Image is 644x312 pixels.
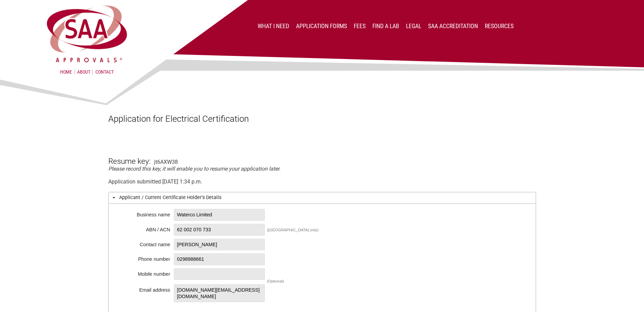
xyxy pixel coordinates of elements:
[119,210,170,217] div: Business name
[174,209,265,221] span: Waterco Limited
[60,69,72,75] a: Home
[119,269,170,276] div: Mobile number
[45,4,129,64] img: SAA Approvals
[485,23,514,30] a: Resources
[267,228,318,232] div: ([GEOGRAPHIC_DATA] only)
[296,23,347,30] a: Application Forms
[258,23,289,30] a: What I Need
[119,240,170,247] div: Contact name
[406,23,421,30] a: Legal
[174,253,265,265] span: 0298988661
[354,23,366,30] a: Fees
[108,114,536,124] h1: Application for Electrical Certification
[154,159,178,165] div: jt6AXW38
[95,69,114,75] a: Contact
[119,285,170,292] div: Email address
[108,192,536,204] h3: Applicant / Current Certificate Holder’s Details
[108,178,536,185] div: Application submitted [DATE] 1:34 p.m.
[267,279,284,283] div: (Optional)
[174,239,265,251] span: [PERSON_NAME]
[119,254,170,261] div: Phone number
[428,23,478,30] a: SAA Accreditation
[108,165,280,172] em: Please record this key, it will enable you to resume your application later.
[372,23,399,30] a: Find a lab
[119,225,170,232] div: ABN / ACN
[174,224,265,236] span: 62 002 070 733
[108,145,151,165] h3: Resume key:
[174,284,265,302] span: [DOMAIN_NAME][EMAIL_ADDRESS][DOMAIN_NAME]
[75,69,93,75] a: About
